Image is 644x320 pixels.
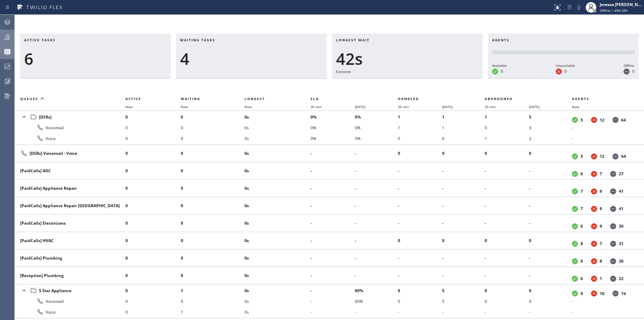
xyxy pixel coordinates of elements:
div: [Reception] Plumbing [20,273,120,278]
li: 0 [529,296,572,307]
dt: Offline [612,290,619,296]
span: Now [181,104,188,109]
dd: 27 [619,171,624,177]
dd: 7 [581,188,583,194]
li: 0 [181,166,245,176]
li: - [485,253,529,264]
li: 5 [442,285,485,296]
li: - [442,218,485,229]
dd: 7 [600,241,602,246]
li: 1 [398,122,442,133]
li: 5 [529,111,572,122]
dd: 0 [565,68,567,74]
div: Jeressa [PERSON_NAME] [600,2,642,7]
li: - [311,148,355,159]
li: - [485,218,529,229]
li: 0s [245,183,311,194]
li: - [398,200,442,211]
li: - [311,253,355,264]
li: - [485,270,529,281]
div: Voicemail [20,297,120,305]
dt: Available [572,117,578,123]
dt: Available [492,68,498,75]
dd: 0 [632,68,635,74]
li: - [529,200,572,211]
div: Unavailable [556,62,575,68]
div: [PaidCalls] HVAC [20,238,120,243]
span: Now [245,104,252,109]
div: Voice [20,308,120,316]
li: 0 [181,253,245,264]
li: 1 [442,122,485,133]
li: 0s [245,296,311,307]
li: 0 [125,285,181,296]
li: - [572,122,636,133]
li: - [572,296,636,307]
div: 42s [336,49,479,68]
dd: 26 [619,258,624,264]
span: 30 min [485,104,496,109]
li: 0s [245,166,311,176]
li: 1 [485,133,529,144]
li: - [529,307,572,317]
li: 0 [529,235,572,246]
li: - [442,307,485,317]
span: 30 min [311,104,322,109]
li: - [529,166,572,176]
span: Longest [245,96,265,101]
dt: Unavailable [556,68,562,75]
dd: 5 [581,117,583,123]
dd: 31 [619,241,624,246]
dt: Unavailable [591,258,597,264]
dt: Unavailable [591,276,597,282]
li: 0 [125,296,181,307]
li: - [355,253,398,264]
dt: Available [572,258,578,264]
li: 0 [485,235,529,246]
li: 0 [181,270,245,281]
li: - [398,183,442,194]
dd: 9 [600,223,602,229]
li: - [529,253,572,264]
span: Waiting tasks [180,38,215,42]
span: Handled [398,96,419,101]
li: 1 [181,285,245,296]
li: 0 [442,133,485,144]
dt: Available [572,206,578,212]
span: [DATE] [529,104,539,109]
div: [PaidCalls] Plumbing [20,255,120,261]
li: 0s [245,218,311,229]
li: - [355,166,398,176]
span: Active tasks [24,38,56,42]
span: Abandoned [485,96,513,101]
li: 0s [245,235,311,246]
li: 0 [125,218,181,229]
li: - [442,183,485,194]
div: [DSRs] Voicemail - Voice [20,149,120,157]
dt: Offline [610,223,616,229]
dd: 6 [581,258,583,264]
dt: Offline [624,68,630,75]
dd: 1 [600,276,602,281]
dt: Unavailable [591,171,597,177]
dt: Available [572,188,578,194]
li: 0% [355,133,398,144]
dt: Unavailable [591,206,597,212]
li: 1 [181,307,245,317]
li: - [572,133,636,144]
dd: 9 [600,206,602,212]
li: 60% [355,296,398,307]
li: 0% [311,111,355,122]
span: SLA [311,96,319,101]
li: - [485,200,529,211]
dt: Offline [610,258,616,264]
dd: 6 [581,276,583,281]
li: - [485,183,529,194]
dt: Offline [610,276,616,282]
li: 0s [245,200,311,211]
li: 0 [181,148,245,159]
dt: Unavailable [591,188,597,194]
li: 0 [125,111,181,122]
dd: 10 [600,291,604,296]
li: 0 [398,133,442,144]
